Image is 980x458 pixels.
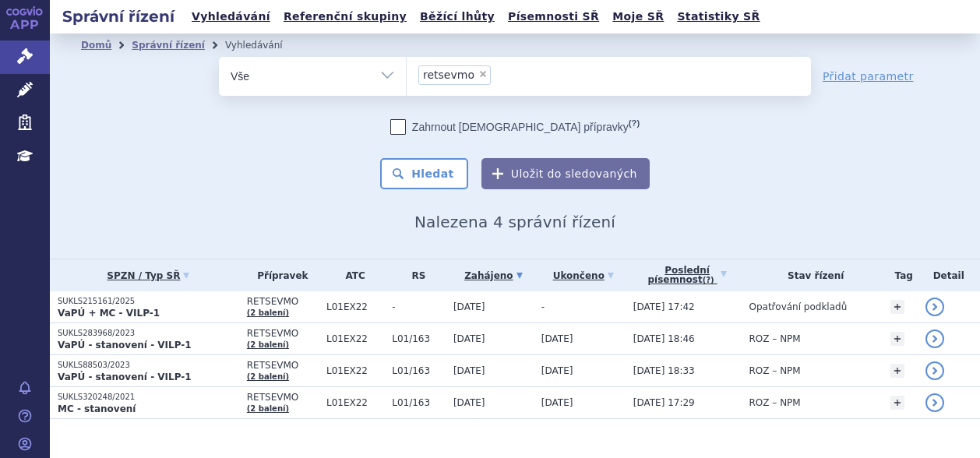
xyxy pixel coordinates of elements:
[823,69,914,84] a: Přidat parametr
[326,333,384,344] span: L01EX22
[319,259,384,291] th: ATC
[633,365,695,376] span: [DATE] 18:33
[742,259,883,291] th: Stav řízení
[225,33,303,57] li: Vyhledávání
[81,40,111,51] a: Domů
[132,40,205,51] a: Správní řízení
[390,119,640,135] label: Zahrnout [DEMOGRAPHIC_DATA] přípravky
[925,298,944,316] a: detail
[633,333,695,344] span: [DATE] 18:46
[58,372,192,382] strong: VaPÚ - stanovení - VILP-1
[58,360,239,371] p: SUKLS88503/2023
[503,6,604,27] a: Písemnosti SŘ
[883,259,918,291] th: Tag
[478,69,488,79] span: ×
[58,328,239,339] p: SUKLS283968/2023
[541,365,573,376] span: [DATE]
[672,6,764,27] a: Statistiky SŘ
[423,69,474,80] span: retsevmo
[247,360,319,371] span: RETSEVMO
[749,301,848,312] span: Opatřování podkladů
[890,332,904,346] a: +
[453,301,485,312] span: [DATE]
[392,397,446,408] span: L01/163
[239,259,319,291] th: Přípravek
[58,308,160,319] strong: VaPÚ + MC - VILP-1
[749,397,801,408] span: ROZ – NPM
[703,276,714,285] abbr: (?)
[890,300,904,314] a: +
[749,333,801,344] span: ROZ – NPM
[392,333,446,344] span: L01/163
[453,333,485,344] span: [DATE]
[633,259,742,291] a: Poslednípísemnost(?)
[392,301,446,312] span: -
[629,118,640,129] abbr: (?)
[415,6,499,27] a: Běžící lhůty
[453,265,534,287] a: Zahájeno
[749,365,801,376] span: ROZ – NPM
[279,6,411,27] a: Referenční skupiny
[890,396,904,410] a: +
[541,333,573,344] span: [DATE]
[247,296,319,307] span: RETSEVMO
[58,403,136,414] strong: MC - stanovení
[890,364,904,378] a: +
[247,404,289,413] a: (2 balení)
[247,372,289,381] a: (2 balení)
[247,328,319,339] span: RETSEVMO
[326,397,384,408] span: L01EX22
[453,365,485,376] span: [DATE]
[58,392,239,403] p: SUKLS320248/2021
[58,265,239,287] a: SPZN / Typ SŘ
[326,365,384,376] span: L01EX22
[633,301,695,312] span: [DATE] 17:42
[414,213,615,231] span: Nalezena 4 správní řízení
[326,301,384,312] span: L01EX22
[392,365,446,376] span: L01/163
[481,158,650,189] button: Uložit do sledovaných
[541,301,545,312] span: -
[58,296,239,307] p: SUKLS215161/2025
[925,393,944,412] a: detail
[925,361,944,380] a: detail
[50,5,187,27] h2: Správní řízení
[495,65,504,84] input: retsevmo
[633,397,695,408] span: [DATE] 17:29
[453,397,485,408] span: [DATE]
[925,329,944,348] a: detail
[541,265,626,287] a: Ukončeno
[608,6,668,27] a: Moje SŘ
[247,308,289,317] a: (2 balení)
[384,259,446,291] th: RS
[247,392,319,403] span: RETSEVMO
[380,158,468,189] button: Hledat
[541,397,573,408] span: [DATE]
[187,6,275,27] a: Vyhledávání
[58,340,192,351] strong: VaPÚ - stanovení - VILP-1
[247,340,289,349] a: (2 balení)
